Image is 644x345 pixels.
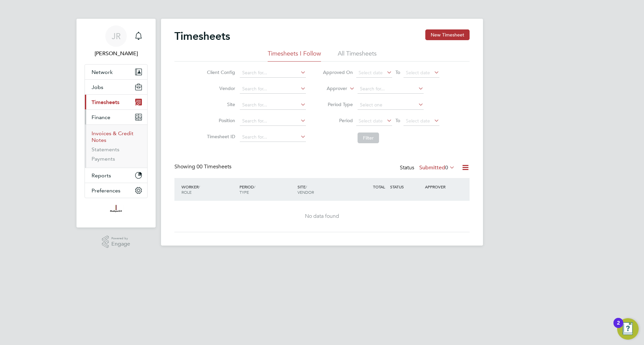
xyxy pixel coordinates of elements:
a: Go to home page [85,205,148,215]
span: Preferences [92,187,120,194]
input: Search for... [358,84,424,94]
input: Search for... [240,100,306,110]
div: STATUS [388,181,423,193]
span: To [393,68,402,77]
span: To [393,116,402,125]
button: Jobs [85,80,147,94]
span: Network [92,69,113,75]
img: madigangill-logo-retina.png [108,205,123,215]
label: Position [205,117,235,123]
label: Period Type [323,101,353,107]
label: Client Config [205,69,235,75]
span: Powered by [111,236,130,241]
span: / [254,184,255,189]
span: Jobs [92,84,103,90]
div: Finance [85,124,147,168]
button: Open Resource Center, 2 new notifications [617,318,639,340]
label: Vendor [205,85,235,91]
span: TOTAL [373,184,385,189]
div: Showing [174,163,233,170]
label: Approver [317,85,347,92]
li: All Timesheets [338,50,377,62]
span: Select date [359,118,383,124]
input: Search for... [240,84,306,94]
div: No data found [181,213,463,220]
div: APPROVER [423,181,458,193]
div: SITE [296,181,354,198]
span: Select date [406,70,430,76]
a: Payments [92,156,115,162]
nav: Main navigation [76,19,156,228]
span: 00 Timesheets [197,163,231,170]
a: Powered byEngage [102,236,130,248]
label: Approved On [323,69,353,75]
input: Search for... [240,133,306,142]
a: JR[PERSON_NAME] [85,25,148,58]
span: 0 [445,164,448,171]
label: Timesheet ID [205,134,235,140]
span: TYPE [239,189,249,195]
span: ROLE [181,189,192,195]
span: Finance [92,114,110,120]
div: WORKER [180,181,238,198]
button: Finance [85,110,147,124]
span: Jamie Rouse [85,50,148,58]
a: Statements [92,146,119,153]
span: JR [112,32,121,40]
span: / [306,184,307,189]
button: Preferences [85,183,147,198]
button: New Timesheet [425,29,470,40]
span: / [199,184,200,189]
span: VENDOR [298,189,314,195]
button: Network [85,65,147,79]
h2: Timesheets [174,29,230,43]
span: Timesheets [92,99,119,105]
input: Search for... [240,116,306,126]
label: Period [323,117,353,123]
a: Invoices & Credit Notes [92,130,133,143]
input: Search for... [240,68,306,78]
button: Timesheets [85,95,147,109]
li: Timesheets I Follow [268,50,321,62]
span: Reports [92,172,111,179]
span: Select date [406,118,430,124]
span: Engage [111,241,130,247]
span: Select date [359,70,383,76]
div: 2 [617,323,620,332]
label: Submitted [419,164,455,171]
button: Filter [358,133,379,143]
div: Status [400,163,456,173]
div: PERIOD [238,181,296,198]
label: Site [205,101,235,107]
button: Reports [85,168,147,183]
input: Select one [358,100,424,110]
